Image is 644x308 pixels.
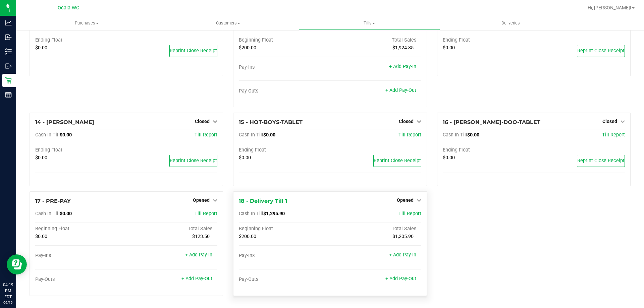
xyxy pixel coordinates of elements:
p: 09/19 [3,300,13,305]
span: Cash In Till [239,211,263,217]
span: Opened [193,197,210,203]
a: Till Report [602,132,625,138]
span: $0.00 [443,45,455,51]
inline-svg: Inbound [5,34,12,41]
span: 17 - PRE-PAY [35,198,71,204]
inline-svg: Analytics [5,19,12,26]
span: $0.00 [60,211,72,217]
a: Till Report [398,211,421,217]
span: $200.00 [239,45,256,51]
div: Ending Float [443,147,534,153]
span: Purchases [16,20,157,26]
span: $0.00 [35,45,47,51]
a: Till Report [398,132,421,138]
iframe: Resource center [7,254,27,274]
span: $0.00 [35,234,47,239]
div: Pay-Outs [239,276,330,283]
a: + Add Pay-In [389,64,416,69]
a: Till Report [195,211,217,217]
button: Reprint Close Receipt [373,155,421,167]
span: Closed [399,119,414,124]
span: Reprint Close Receipt [577,158,625,164]
div: Beginning Float [35,226,126,232]
span: Customers [158,20,298,26]
inline-svg: Retail [5,77,12,84]
div: Pay-Ins [239,64,330,70]
div: Total Sales [330,37,421,43]
span: Ocala WC [58,5,79,11]
button: Reprint Close Receipt [577,45,625,57]
button: Reprint Close Receipt [169,155,217,167]
span: Cash In Till [443,132,467,138]
button: Reprint Close Receipt [169,45,217,57]
inline-svg: Inventory [5,48,12,55]
span: 18 - Delivery Till 1 [239,198,287,204]
span: $0.00 [35,155,47,161]
div: Pay-Ins [239,253,330,259]
a: + Add Pay-Out [385,276,416,282]
span: Tills [299,20,439,26]
div: Pay-Ins [35,253,126,259]
a: + Add Pay-In [185,252,212,258]
a: Purchases [16,16,157,30]
button: Reprint Close Receipt [577,155,625,167]
span: 15 - HOT-BOYS-TABLET [239,119,303,125]
a: + Add Pay-Out [385,87,416,93]
span: Hi, [PERSON_NAME]! [588,5,631,10]
span: 14 - [PERSON_NAME] [35,119,94,125]
span: Opened [397,197,414,203]
a: Customers [157,16,299,30]
div: Ending Float [239,147,330,153]
div: Ending Float [35,37,126,43]
span: 16 - [PERSON_NAME]-DOO-TABLET [443,119,540,125]
p: 04:19 PM EDT [3,282,13,300]
a: Till Report [195,132,217,138]
span: Cash In Till [35,211,60,217]
span: Reprint Close Receipt [374,158,421,164]
span: Reprint Close Receipt [170,158,217,164]
inline-svg: Reports [5,91,12,98]
a: Tills [299,16,440,30]
span: $1,924.35 [392,45,414,51]
a: + Add Pay-Out [181,276,212,282]
span: Reprint Close Receipt [170,48,217,54]
div: Beginning Float [239,37,330,43]
div: Pay-Outs [239,88,330,94]
div: Ending Float [35,147,126,153]
div: Pay-Outs [35,276,126,283]
div: Ending Float [443,37,534,43]
span: Reprint Close Receipt [577,48,625,54]
div: Total Sales [126,226,218,232]
span: $0.00 [239,155,251,161]
span: Deliveries [492,20,529,26]
div: Total Sales [330,226,421,232]
span: Cash In Till [35,132,60,138]
span: $1,205.90 [392,234,414,239]
span: Closed [195,119,210,124]
a: Deliveries [440,16,581,30]
a: + Add Pay-In [389,252,416,258]
span: $0.00 [467,132,479,138]
span: $200.00 [239,234,256,239]
span: $0.00 [443,155,455,161]
span: $1,295.90 [263,211,285,217]
span: Cash In Till [239,132,263,138]
span: $0.00 [263,132,275,138]
span: $123.50 [192,234,210,239]
span: $0.00 [60,132,72,138]
span: Closed [602,119,617,124]
inline-svg: Outbound [5,63,12,69]
div: Beginning Float [239,226,330,232]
